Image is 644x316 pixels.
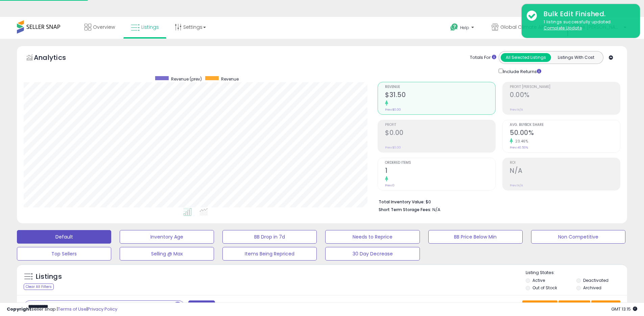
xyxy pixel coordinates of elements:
[428,230,523,244] button: BB Price Below Min
[222,247,317,261] button: Items Being Repriced
[510,167,620,176] h2: N/A
[379,207,431,212] b: Short Term Storage Fees:
[34,53,79,64] h5: Analytics
[513,139,528,144] small: 23.46%
[325,230,420,244] button: Needs to Reprice
[510,91,620,100] h2: 0.00%
[79,17,120,37] a: Overview
[17,247,111,261] button: Top Sellers
[385,91,495,100] h2: $31.50
[385,108,401,112] small: Prev: $0.00
[188,300,215,312] button: Filters
[510,108,523,112] small: Prev: N/A
[93,24,115,30] span: Overview
[171,76,202,82] span: Revenue (prev)
[120,230,214,244] button: Inventory Age
[460,25,469,30] span: Help
[510,145,528,150] small: Prev: 40.50%
[445,18,481,39] a: Help
[558,300,590,312] button: Columns
[24,284,54,290] div: Clear All Filters
[385,85,495,89] span: Revenue
[385,129,495,138] h2: $0.00
[385,161,495,165] span: Ordered Items
[510,183,523,187] small: Prev: N/A
[510,123,620,127] span: Avg. Buybox Share
[532,285,557,291] label: Out of Stock
[494,67,549,75] div: Include Returns
[583,285,601,291] label: Archived
[379,197,615,205] li: $0
[385,123,495,127] span: Profit
[526,270,627,276] p: Listing States:
[611,306,637,312] span: 2025-08-18 13:15 GMT
[36,272,62,281] h5: Listings
[532,277,545,283] label: Active
[385,183,395,187] small: Prev: 0
[325,247,420,261] button: 30 Day Decrease
[500,24,557,30] span: Global Climate Alliance
[126,17,164,37] a: Listings
[591,300,620,312] button: Actions
[531,230,625,244] button: Non Competitive
[385,145,401,150] small: Prev: $0.00
[170,17,211,37] a: Settings
[432,206,440,213] span: N/A
[221,76,239,82] span: Revenue
[539,19,635,31] div: 1 listings successfully updated.
[510,161,620,165] span: ROI
[450,23,458,31] i: Get Help
[486,17,567,39] a: Global Climate Alliance
[7,306,117,313] div: seller snap | |
[17,230,111,244] button: Default
[551,53,601,62] button: Listings With Cost
[7,306,31,312] strong: Copyright
[510,129,620,138] h2: 50.00%
[470,54,496,61] div: Totals For
[379,199,425,205] b: Total Inventory Value:
[583,277,609,283] label: Deactivated
[222,230,317,244] button: BB Drop in 7d
[120,247,214,261] button: Selling @ Max
[522,300,557,312] button: Save View
[141,24,159,30] span: Listings
[510,85,620,89] span: Profit [PERSON_NAME]
[385,167,495,176] h2: 1
[544,25,582,31] u: Complete Update
[501,53,551,62] button: All Selected Listings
